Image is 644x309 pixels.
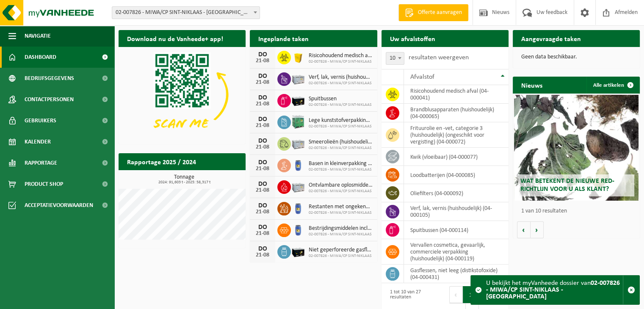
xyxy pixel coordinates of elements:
div: 21-08 [254,58,271,64]
span: 10 [386,52,404,65]
span: Risicohoudend medisch afval [309,52,373,59]
span: Navigatie [25,25,51,47]
span: Verf, lak, vernis (huishoudelijk) [309,74,373,81]
button: Volgende [531,221,544,238]
span: 02-007826 - MIWA/CP SINT-NIKLAAS - SINT-NIKLAAS [112,7,260,19]
span: Product Shop [25,174,63,195]
span: Niet geperforeerde gasflessen voor eenmalig gebruik (huishoudelijk) [309,247,373,254]
a: Bekijk rapportage [182,170,245,187]
span: Contactpersonen [25,89,74,110]
h2: Uw afvalstoffen [381,30,444,47]
span: Lege kunststofverpakkingen niet recycleerbaar [309,117,373,124]
td: vervallen cosmetica, gevaarlijk, commerciele verpakking (huishoudelijk) (04-000119) [404,239,509,265]
div: DO [254,159,271,166]
td: verf, lak, vernis (huishoudelijk) (04-000105) [404,202,509,221]
p: Geen data beschikbaar. [521,54,631,60]
img: PB-LB-0680-HPE-GY-11 [291,71,305,86]
span: Restanten met ongekende samenstelling (huishoudelijk) [309,204,373,210]
span: 02-007826 - MIWA/CP SINT-NIKLAAS [309,210,373,215]
img: PB-LB-0680-HPE-GY-11 [291,179,305,193]
span: Rapportage [25,152,57,174]
div: 21-08 [254,101,271,107]
span: 02-007826 - MIWA/CP SINT-NIKLAAS [309,81,373,86]
button: Vorige [517,221,531,238]
span: 02-007826 - MIWA/CP SINT-NIKLAAS [309,232,373,237]
td: frituurolie en -vet, categorie 3 (huishoudelijk) (ongeschikt voor vergisting) (04-000072) [404,122,509,148]
div: U bekijkt het myVanheede dossier van [486,276,623,304]
span: Acceptatievoorwaarden [25,195,93,216]
span: Offerte aanvragen [416,8,464,17]
span: Gebruikers [25,110,56,131]
span: Bestrijdingsmiddelen inclusief schimmelwerende beschermingsmiddelen (huishoudeli... [309,225,373,232]
div: 21-08 [254,144,271,150]
td: risicohoudend medisch afval (04-000041) [404,85,509,104]
div: 21-08 [254,231,271,237]
h2: Rapportage 2025 / 2024 [119,153,205,170]
div: DO [254,181,271,188]
span: 10 [386,52,404,64]
div: DO [254,51,271,58]
div: DO [254,246,271,252]
span: Wat betekent de nieuwe RED-richtlijn voor u als klant? [520,178,614,193]
img: Download de VHEPlus App [119,47,246,142]
h2: Aangevraagde taken [513,30,589,47]
div: 21-08 [254,209,271,215]
h2: Download nu de Vanheede+ app! [119,30,232,47]
img: LP-SB-00050-HPE-22 [291,50,305,64]
div: 21-08 [254,80,271,86]
img: PB-LB-0680-HPE-GY-11 [291,136,305,150]
button: Previous [449,286,463,303]
div: DO [254,202,271,209]
span: Bedrijfsgegevens [25,68,74,89]
span: 02-007826 - MIWA/CP SINT-NIKLAAS [309,59,373,64]
span: 02-007826 - MIWA/CP SINT-NIKLAAS [309,254,373,259]
span: Smeerolieën (huishoudelijk, kleinverpakking) [309,139,373,146]
img: PB-LB-0680-HPE-BK-11 [291,93,305,107]
button: 1 [463,286,479,303]
td: gasflessen, niet leeg (distikstofoxide) (04-000431) [404,265,509,283]
span: Kalender [25,131,51,152]
span: Dashboard [25,47,56,68]
span: 2024: 91,603 t - 2025: 58,317 t [123,180,246,185]
div: DO [254,224,271,231]
div: DO [254,138,271,144]
div: 21-08 [254,188,271,193]
h2: Nieuws [513,77,551,93]
span: Afvalstof [410,74,434,80]
td: brandblusapparaten (huishoudelijk) (04-000065) [404,104,509,122]
td: kwik (vloeibaar) (04-000077) [404,148,509,166]
div: DO [254,94,271,101]
span: Spuitbussen [309,96,372,102]
span: 02-007826 - MIWA/CP SINT-NIKLAAS [309,102,372,108]
img: PB-LB-0680-HPE-BK-11 [291,244,305,258]
h3: Tonnage [123,174,246,185]
a: Wat betekent de nieuwe RED-richtlijn voor u als klant? [514,95,638,201]
img: PB-HB-1400-HPE-GN-11 [291,114,305,130]
div: DO [254,73,271,80]
td: spuitbussen (04-000114) [404,221,509,239]
a: Offerte aanvragen [398,4,468,21]
div: DO [254,116,271,123]
span: 02-007826 - MIWA/CP SINT-NIKLAAS [309,189,373,194]
span: Basen in kleinverpakking (huishoudelijk) [309,160,373,167]
span: Ontvlambare oplosmiddelen (huishoudelijk) [309,182,373,189]
img: PB-OT-0120-HPE-00-02 [291,201,305,215]
td: loodbatterijen (04-000085) [404,166,509,184]
td: oliefilters (04-000092) [404,184,509,202]
div: 21-08 [254,166,271,172]
span: 02-007826 - MIWA/CP SINT-NIKLAAS [309,124,373,129]
img: PB-OT-0120-HPE-00-02 [291,222,305,237]
img: PB-OT-0120-HPE-00-02 [291,157,305,172]
span: 02-007826 - MIWA/CP SINT-NIKLAAS [309,167,373,172]
div: 21-08 [254,252,271,258]
label: resultaten weergeven [409,54,469,61]
div: 21-08 [254,123,271,129]
p: 1 van 10 resultaten [521,208,636,214]
span: 02-007826 - MIWA/CP SINT-NIKLAAS - SINT-NIKLAAS [112,6,260,19]
span: 02-007826 - MIWA/CP SINT-NIKLAAS [309,146,373,151]
strong: 02-007826 - MIWA/CP SINT-NIKLAAS - [GEOGRAPHIC_DATA] [486,280,620,300]
a: Alle artikelen [586,77,639,94]
h2: Ingeplande taken [250,30,317,47]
